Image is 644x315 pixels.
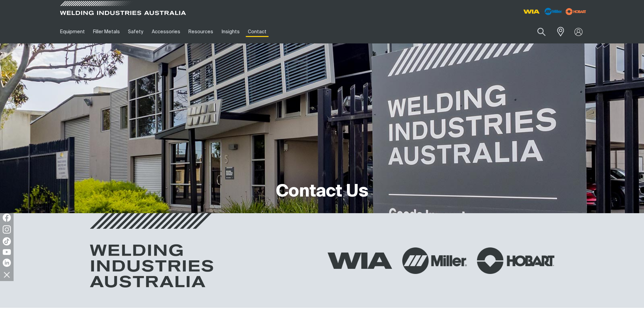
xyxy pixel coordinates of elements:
[328,253,392,269] img: WIA
[530,24,553,40] button: Search products
[56,20,455,43] nav: Main
[3,237,11,245] img: TikTok
[1,269,13,280] img: hide socials
[148,20,184,43] a: Accessories
[89,20,124,43] a: Filler Metals
[217,20,243,43] a: Insights
[124,20,147,43] a: Safety
[3,249,11,255] img: YouTube
[402,247,467,274] img: Miller
[244,20,271,43] a: Contact
[56,20,89,43] a: Equipment
[3,214,11,222] img: Facebook
[3,259,11,267] img: LinkedIn
[564,6,588,17] img: miller
[3,225,11,234] img: Instagram
[521,24,553,40] input: Product name or item number...
[90,213,213,288] img: Welding Industries Australia
[276,181,368,203] h1: Contact Us
[184,20,217,43] a: Resources
[477,247,554,274] img: Hobart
